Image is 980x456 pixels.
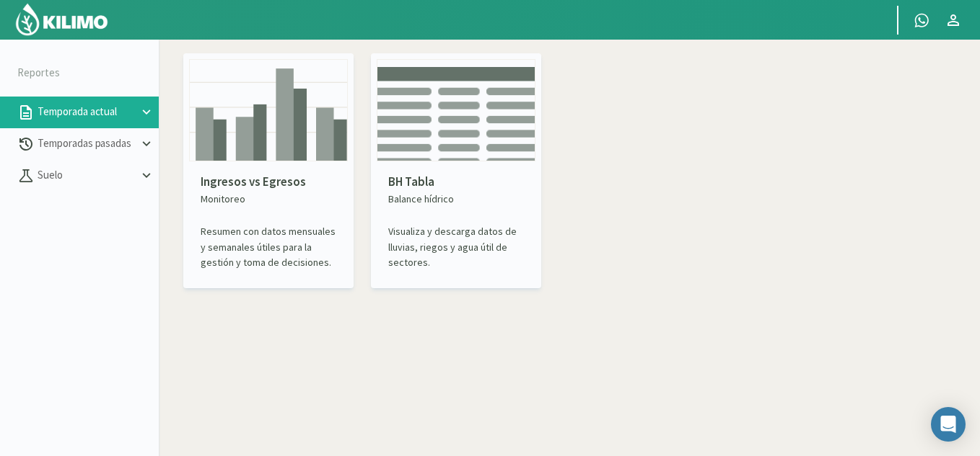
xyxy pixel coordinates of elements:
[14,2,109,37] img: Kilimo
[35,104,139,120] p: Temporada actual
[388,224,524,270] p: Visualiza y descarga datos de lluvias, riegos y agua útil de sectores.
[388,192,524,207] p: Balance hídrico
[201,173,336,192] p: Ingresos vs Egresos
[931,407,966,442] div: Open Intercom Messenger
[201,224,336,270] p: Resumen con datos mensuales y semanales útiles para la gestión y toma de decisiones.
[371,53,541,288] kil-reports-card: in-progress-season-summary.HYDRIC_BALANCE_CHART_CARD.TITLE
[183,53,354,288] kil-reports-card: in-progress-season-summary.DYNAMIC_CHART_CARD.TITLE
[35,135,139,152] p: Temporadas pasadas
[388,173,524,192] p: BH Tabla
[189,59,348,161] img: card thumbnail
[201,192,336,207] p: Monitoreo
[377,59,535,161] img: card thumbnail
[35,167,139,184] p: Suelo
